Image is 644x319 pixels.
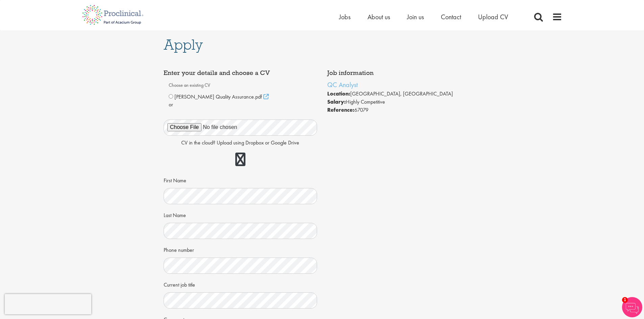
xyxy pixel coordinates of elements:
p: or [169,101,312,109]
li: 67079 [327,106,481,114]
span: Apply [164,35,203,54]
strong: Location: [327,90,350,97]
img: Chatbot [622,297,642,317]
a: QC Analyst [327,80,358,89]
a: Join us [407,12,424,21]
a: Jobs [339,12,351,21]
strong: Salary: [327,98,346,105]
label: Phone number [164,244,194,254]
span: [PERSON_NAME] Quality Assurance.pdf [174,93,262,100]
span: 1 [622,297,628,303]
a: About us [367,12,390,21]
p: CV in the cloud? Upload using Dropbox or Google Drive [164,139,317,147]
label: Current job title [164,279,195,289]
iframe: reCAPTCHA [5,294,91,314]
label: Choose an existing CV [169,80,312,91]
label: First Name [164,175,186,185]
label: Last Name [164,209,186,219]
h4: Enter your details and choose a CV [164,70,317,76]
h4: Job information [327,70,481,76]
li: [GEOGRAPHIC_DATA], [GEOGRAPHIC_DATA] [327,90,481,98]
a: Contact [441,12,461,21]
li: Highly Competitive [327,98,481,106]
a: Upload CV [478,12,508,21]
strong: Reference: [327,106,354,113]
